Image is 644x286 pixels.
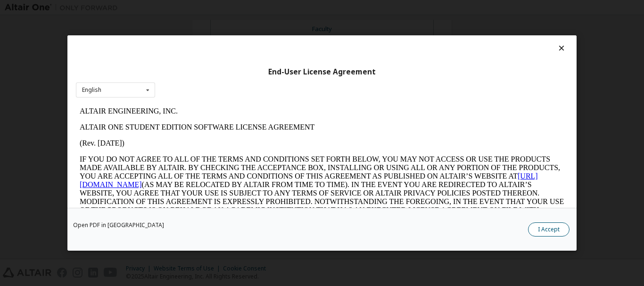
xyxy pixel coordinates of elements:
p: ALTAIR ENGINEERING, INC. [4,4,488,12]
a: Open PDF in [GEOGRAPHIC_DATA] [73,222,164,228]
p: IF YOU DO NOT AGREE TO ALL OF THE TERMS AND CONDITIONS SET FORTH BELOW, YOU MAY NOT ACCESS OR USE... [4,52,488,120]
p: (Rev. [DATE]) [4,36,488,44]
p: ALTAIR ONE STUDENT EDITION SOFTWARE LICENSE AGREEMENT [4,20,488,28]
div: English [82,87,101,93]
button: I Accept [528,222,570,237]
div: End-User License Agreement [76,67,568,77]
p: This Altair One Student Edition Software License Agreement (“Agreement”) is between Altair Engine... [4,127,488,161]
a: [URL][DOMAIN_NAME] [4,69,462,85]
